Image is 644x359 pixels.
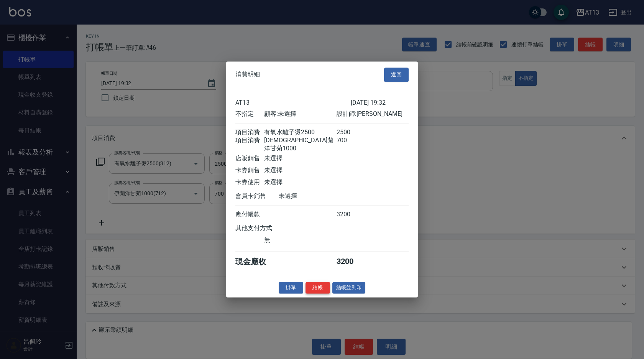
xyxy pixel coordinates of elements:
div: 其他支付方式 [235,224,293,232]
div: 有氧水離子燙2500 [264,128,336,137]
div: [DATE] 19:32 [351,99,409,106]
div: 項目消費 [235,137,264,153]
div: 店販銷售 [235,155,264,163]
button: 返回 [384,68,409,82]
div: 2500 [337,128,365,137]
div: 應付帳款 [235,211,264,219]
div: 未選擇 [279,192,351,200]
div: 現金應收 [235,257,279,267]
div: 卡券使用 [235,178,264,186]
div: 設計師: [PERSON_NAME] [337,110,409,118]
div: 3200 [337,211,365,219]
button: 結帳並列印 [332,282,366,294]
div: 3200 [337,257,365,267]
div: 未選擇 [264,166,336,175]
div: 未選擇 [264,155,336,163]
div: 卡券銷售 [235,166,264,175]
button: 結帳 [306,282,330,294]
div: 未選擇 [264,178,336,186]
div: [DEMOGRAPHIC_DATA]蘭洋甘菊1000 [264,137,336,153]
span: 消費明細 [235,71,260,79]
div: 項目消費 [235,128,264,137]
div: 無 [264,236,336,244]
div: 不指定 [235,110,264,118]
div: 會員卡銷售 [235,192,279,200]
div: AT13 [235,99,351,106]
div: 顧客: 未選擇 [264,110,336,118]
button: 掛單 [279,282,303,294]
div: 700 [337,137,365,153]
